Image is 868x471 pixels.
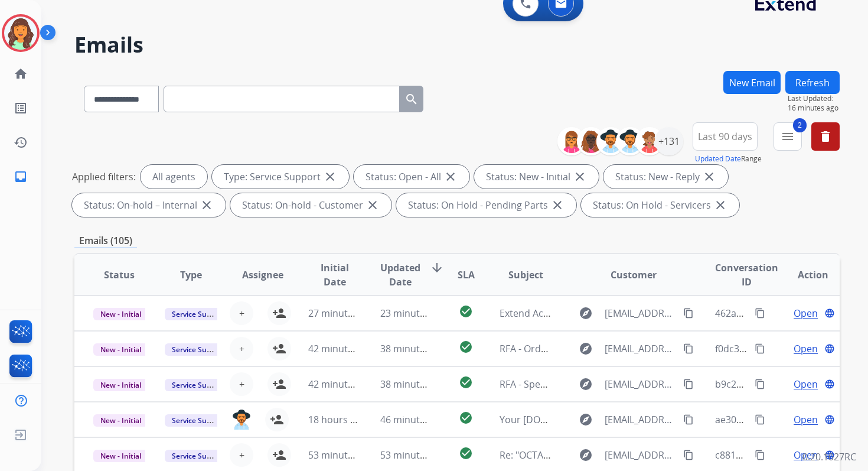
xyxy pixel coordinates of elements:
[683,414,694,425] mat-icon: content_copy
[165,414,232,427] span: Service Support
[794,342,818,356] span: Open
[308,449,377,462] span: 53 minutes ago
[354,165,469,189] div: Status: Open - All
[605,412,677,427] span: [EMAIL_ADDRESS][DOMAIN_NAME]
[380,307,449,320] span: 23 minutes ago
[824,343,835,354] mat-icon: language
[755,308,765,319] mat-icon: content_copy
[713,198,727,212] mat-icon: close
[794,448,818,462] span: Open
[605,342,677,356] span: [EMAIL_ADDRESS][DOMAIN_NAME]
[683,343,694,354] mat-icon: content_copy
[655,127,683,155] div: +131
[755,450,765,460] mat-icon: content_copy
[104,268,135,282] span: Status
[270,412,284,427] mat-icon: person_add
[14,135,28,150] mat-icon: history
[72,193,226,217] div: Status: On-hold – Internal
[579,342,593,356] mat-icon: explore
[239,448,244,462] span: +
[459,446,473,460] mat-icon: check_circle
[818,129,833,144] mat-icon: delete
[308,307,377,320] span: 27 minutes ago
[683,308,694,319] mat-icon: content_copy
[272,306,286,320] mat-icon: person_add
[459,411,473,425] mat-icon: check_circle
[165,450,232,462] span: Service Support
[380,342,449,355] span: 38 minutes ago
[785,71,840,94] button: Refresh
[794,306,818,320] span: Open
[230,443,253,467] button: +
[230,337,253,360] button: +
[141,165,207,189] div: All agents
[702,170,716,184] mat-icon: close
[180,268,202,282] span: Type
[605,448,677,462] span: [EMAIL_ADDRESS][DOMAIN_NAME]
[774,122,802,151] button: 2
[605,377,677,391] span: [EMAIL_ADDRESS][DOMAIN_NAME]
[579,377,593,391] mat-icon: explore
[500,307,619,320] span: Extend Activity Notification
[581,193,739,217] div: Status: On Hold - Servicers
[458,268,475,282] span: SLA
[308,342,377,355] span: 42 minutes ago
[474,165,599,189] div: Status: New - Initial
[723,71,781,94] button: New Email
[459,375,473,389] mat-icon: check_circle
[272,448,286,462] mat-icon: person_add
[93,379,148,391] span: New - Initial
[165,379,232,391] span: Service Support
[755,414,765,425] mat-icon: content_copy
[380,378,449,391] span: 38 minutes ago
[550,198,564,212] mat-icon: close
[430,261,444,275] mat-icon: arrow_downward
[698,134,752,139] span: Last 90 days
[380,413,449,426] span: 46 minutes ago
[579,448,593,462] mat-icon: explore
[93,414,148,427] span: New - Initial
[230,301,253,325] button: +
[308,378,377,391] span: 42 minutes ago
[603,165,728,189] div: Status: New - Reply
[404,92,419,106] mat-icon: search
[93,450,148,462] span: New - Initial
[715,261,778,289] span: Conversation ID
[366,198,380,212] mat-icon: close
[788,103,840,113] span: 16 minutes ago
[165,343,232,356] span: Service Support
[768,254,840,295] th: Action
[230,193,391,217] div: Status: On-hold - Customer
[239,342,244,356] span: +
[755,379,765,389] mat-icon: content_copy
[272,342,286,356] mat-icon: person_add
[794,377,818,391] span: Open
[212,165,349,189] div: Type: Service Support
[500,413,717,426] span: Your [DOMAIN_NAME] Quote - Order #: 18507461
[93,308,148,320] span: New - Initial
[239,377,244,391] span: +
[239,306,244,320] span: +
[693,122,758,151] button: Last 90 days
[824,308,835,319] mat-icon: language
[272,377,286,391] mat-icon: person_add
[323,170,337,184] mat-icon: close
[396,193,576,217] div: Status: On Hold - Pending Parts
[605,306,677,320] span: [EMAIL_ADDRESS][DOMAIN_NAME]
[93,343,148,356] span: New - Initial
[695,154,762,164] span: Range
[72,170,136,184] p: Applied filters:
[14,67,28,81] mat-icon: home
[824,414,835,425] mat-icon: language
[165,308,232,320] span: Service Support
[230,372,253,396] button: +
[380,261,420,289] span: Updated Date
[794,412,818,427] span: Open
[14,101,28,115] mat-icon: list_alt
[308,261,360,289] span: Initial Date
[380,449,449,462] span: 53 minutes ago
[579,306,593,320] mat-icon: explore
[14,170,28,184] mat-icon: inbox
[443,170,458,184] mat-icon: close
[232,410,251,430] img: agent-avatar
